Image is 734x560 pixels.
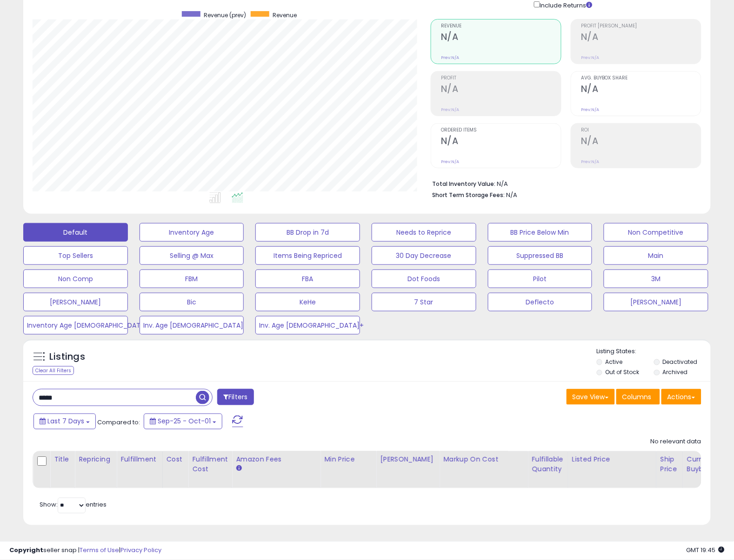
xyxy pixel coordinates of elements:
[236,465,241,473] small: Amazon Fees.
[204,11,246,19] span: Revenue (prev)
[581,159,599,165] small: Prev: N/A
[441,159,459,165] small: Prev: N/A
[217,389,254,405] button: Filters
[581,32,701,44] h2: N/A
[441,136,561,148] h2: N/A
[441,24,561,29] span: Revenue
[441,55,459,60] small: Prev: N/A
[79,455,113,465] div: Repricing
[663,358,698,366] label: Deactivated
[23,316,128,335] button: Inventory Age [DEMOGRAPHIC_DATA]+
[380,455,435,465] div: [PERSON_NAME]
[80,546,119,555] a: Terms of Use
[605,358,622,366] label: Active
[432,180,495,188] b: Total Inventory Value:
[140,223,244,242] button: Inventory Age
[273,11,297,19] span: Revenue
[33,366,74,375] div: Clear All Filters
[255,246,360,265] button: Items Being Repriced
[9,547,161,555] div: seller snap | |
[144,414,222,429] button: Sep-25 - Oct-01
[651,438,701,447] div: No relevant data
[40,501,107,509] span: Show: entries
[663,368,688,376] label: Archived
[597,347,711,356] p: Listing States:
[440,451,528,488] th: The percentage added to the cost of goods (COGS) that forms the calculator for Min & Max prices.
[441,84,561,96] h2: N/A
[192,455,228,474] div: Fulfillment Cost
[255,270,360,288] button: FBA
[255,223,360,242] button: BB Drop in 7d
[443,455,524,465] div: Markup on Cost
[23,270,128,288] button: Non Comp
[581,24,701,29] span: Profit [PERSON_NAME]
[488,293,593,311] button: Deflecto
[605,368,639,376] label: Out of Stock
[506,191,517,199] span: N/A
[120,546,161,555] a: Privacy Policy
[33,414,96,429] button: Last 7 Days
[120,455,158,465] div: Fulfillment
[23,293,128,311] button: [PERSON_NAME]
[324,455,372,465] div: Min Price
[140,316,244,335] button: Inv. Age [DEMOGRAPHIC_DATA]
[140,270,244,288] button: FBM
[54,455,71,465] div: Title
[140,293,244,311] button: Bic
[372,246,476,265] button: 30 Day Decrease
[23,223,128,242] button: Default
[604,223,708,242] button: Non Competitive
[581,136,701,148] h2: N/A
[581,76,701,81] span: Avg. Buybox Share
[572,455,653,465] div: Listed Price
[622,392,652,402] span: Columns
[140,246,244,265] button: Selling @ Max
[441,32,561,44] h2: N/A
[687,546,725,555] span: 2025-10-9 19:45 GMT
[532,455,564,474] div: Fulfillable Quantity
[236,455,316,465] div: Amazon Fees
[47,417,84,426] span: Last 7 Days
[661,455,679,474] div: Ship Price
[23,246,128,265] button: Top Sellers
[372,223,476,242] button: Needs to Reprice
[661,389,701,405] button: Actions
[581,128,701,133] span: ROI
[616,389,660,405] button: Columns
[9,546,43,555] strong: Copyright
[581,84,701,96] h2: N/A
[581,55,599,60] small: Prev: N/A
[97,418,140,427] span: Compared to:
[604,246,708,265] button: Main
[158,417,211,426] span: Sep-25 - Oct-01
[441,76,561,81] span: Profit
[372,270,476,288] button: Dot Foods
[441,107,459,112] small: Prev: N/A
[567,389,615,405] button: Save View
[488,270,593,288] button: Pilot
[432,178,694,189] li: N/A
[167,455,185,465] div: Cost
[432,191,505,199] b: Short Term Storage Fees:
[441,128,561,133] span: Ordered Items
[49,350,85,363] h5: Listings
[255,316,360,335] button: Inv. Age [DEMOGRAPHIC_DATA]+
[255,293,360,311] button: KeHe
[604,293,708,311] button: [PERSON_NAME]
[581,107,599,112] small: Prev: N/A
[604,270,708,288] button: 3M
[488,223,593,242] button: BB Price Below Min
[488,246,593,265] button: Suppressed BB
[372,293,476,311] button: 7 Star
